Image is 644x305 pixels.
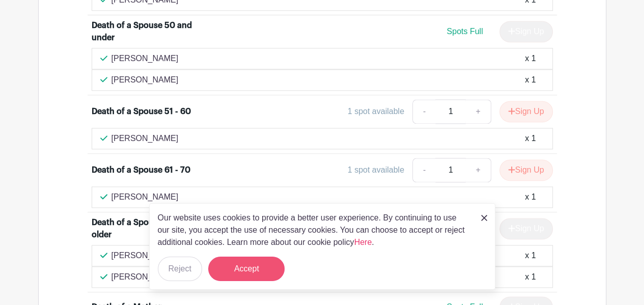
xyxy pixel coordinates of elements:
div: Death of a Spouse 50 and under [92,19,195,44]
div: x 1 [525,132,536,145]
button: Sign Up [499,101,553,122]
div: 1 spot available [348,164,404,176]
img: close_button-5f87c8562297e5c2d7936805f587ecaba9071eb48480494691a3f1689db116b3.svg [481,215,487,221]
div: 1 spot available [348,105,404,118]
div: Death of a Spouse 61 - 70 [92,164,190,176]
div: x 1 [525,74,536,86]
a: Here [354,238,372,246]
div: x 1 [525,52,536,65]
div: Death of a Spouse 71 and older [92,216,195,241]
p: [PERSON_NAME] [111,132,179,145]
button: Accept [208,257,285,281]
a: - [412,99,436,124]
a: - [412,158,436,182]
a: + [465,99,491,124]
p: [PERSON_NAME] [111,191,179,203]
p: Our website uses cookies to provide a better user experience. By continuing to use our site, you ... [158,212,470,248]
div: x 1 [525,271,536,283]
p: [PERSON_NAME] [111,271,179,283]
span: Spots Full [446,27,483,36]
div: x 1 [525,191,536,203]
p: [PERSON_NAME] [111,74,179,86]
button: Sign Up [499,159,553,181]
p: [PERSON_NAME] [111,249,179,262]
div: Death of a Spouse 51 - 60 [92,105,191,118]
p: [PERSON_NAME] [111,52,179,65]
div: x 1 [525,249,536,262]
button: Reject [158,257,202,281]
a: + [465,158,491,182]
